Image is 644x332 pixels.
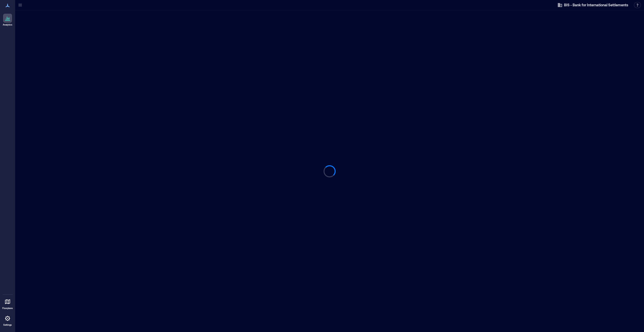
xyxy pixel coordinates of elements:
p: Settings [3,323,12,326]
a: Floorplans [1,296,14,311]
span: BIS - Bank for International Settlements [564,3,628,8]
button: BIS - Bank for International Settlements [556,1,630,9]
a: Analytics [1,12,14,28]
p: Analytics [3,23,12,26]
a: Settings [2,312,14,328]
p: Floorplans [2,307,13,310]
